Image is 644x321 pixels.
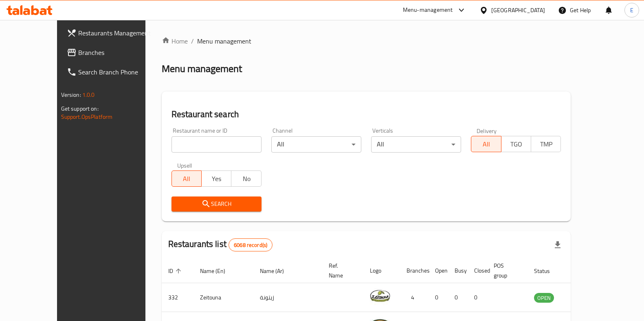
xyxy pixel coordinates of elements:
[171,170,202,187] button: All
[471,136,501,152] button: All
[78,48,158,57] span: Branches
[171,136,262,153] input: Search for restaurant name or ID..
[429,283,448,312] td: 0
[505,138,528,150] span: TGO
[191,36,194,46] li: /
[548,235,567,255] div: Export file
[477,128,497,133] label: Delivery
[177,162,192,168] label: Upsell
[197,36,251,46] span: Menu management
[271,136,361,153] div: All
[229,238,273,251] div: Total records count
[363,258,400,283] th: Logo
[61,90,81,100] span: Version:
[178,199,255,209] span: Search
[448,258,468,283] th: Busy
[371,136,461,153] div: All
[162,283,193,312] td: 332
[491,6,545,15] div: [GEOGRAPHIC_DATA]
[168,266,184,276] span: ID
[448,283,468,312] td: 0
[168,238,273,251] h2: Restaurants list
[630,6,633,15] span: E
[175,173,198,185] span: All
[429,258,448,283] th: Open
[534,266,560,276] span: Status
[494,261,518,280] span: POS group
[82,90,95,100] span: 1.0.0
[162,62,242,75] h2: Menu management
[468,258,487,283] th: Closed
[171,108,561,120] h2: Restaurant search
[534,293,554,303] span: OPEN
[78,28,158,38] span: Restaurants Management
[60,23,165,43] a: Restaurants Management
[400,283,429,312] td: 4
[60,62,165,82] a: Search Branch Phone
[60,43,165,62] a: Branches
[229,241,272,249] span: 6068 record(s)
[403,5,453,15] div: Menu-management
[534,138,558,150] span: TMP
[253,283,322,312] td: زيتونة
[534,293,554,303] div: OPEN
[205,173,228,185] span: Yes
[329,261,354,280] span: Ref. Name
[468,283,487,312] td: 0
[501,136,531,152] button: TGO
[171,197,262,212] button: Search
[162,36,188,46] a: Home
[475,138,498,150] span: All
[235,173,258,185] span: No
[162,36,571,46] nav: breadcrumb
[231,170,261,187] button: No
[193,283,253,312] td: Zeitouna
[61,103,99,114] span: Get support on:
[200,266,236,276] span: Name (En)
[370,286,390,306] img: Zeitouna
[260,266,295,276] span: Name (Ar)
[78,67,158,77] span: Search Branch Phone
[61,111,113,122] a: Support.OpsPlatform
[531,136,561,152] button: TMP
[201,170,231,187] button: Yes
[400,258,429,283] th: Branches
